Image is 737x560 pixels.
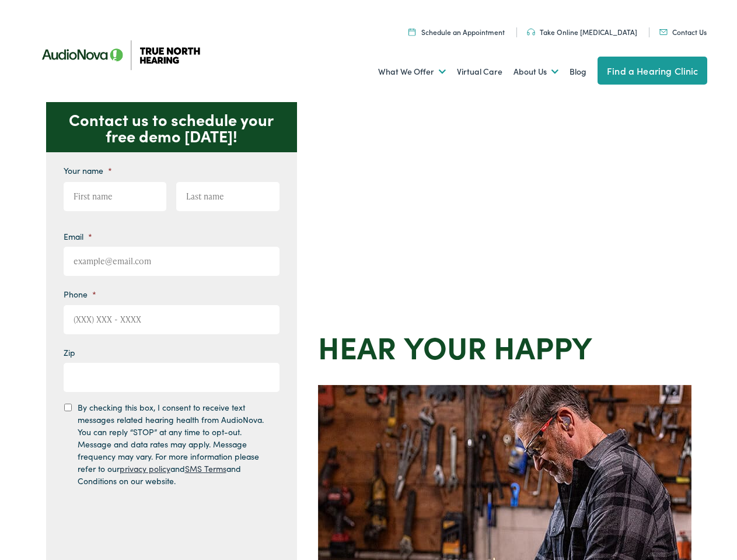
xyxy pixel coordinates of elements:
[598,57,707,85] a: Find a Hearing Clinic
[378,50,446,93] a: What We Offer
[318,325,396,367] strong: Hear
[64,165,112,176] label: Your name
[457,50,502,93] a: Virtual Care
[514,50,558,93] a: About Us
[64,347,75,358] label: Zip
[185,463,226,474] a: SMS Terms
[120,463,170,474] a: privacy policy
[408,28,415,36] img: Icon symbolizing a calendar in color code ffb348
[527,27,637,37] a: Take Online [MEDICAL_DATA]
[64,289,96,299] label: Phone
[659,29,668,35] img: Mail icon in color code ffb348, used for communication purposes
[46,102,297,152] p: Contact us to schedule your free demo [DATE]!
[408,27,505,37] a: Schedule an Appointment
[176,182,280,211] input: Last name
[64,247,280,276] input: example@email.com
[527,29,535,36] img: Headphones icon in color code ffb348
[78,401,269,487] label: By checking this box, I consent to receive text messages related hearing health from AudioNova. Y...
[64,182,167,211] input: First name
[659,27,707,37] a: Contact Us
[570,50,586,93] a: Blog
[64,231,92,242] label: Email
[64,305,280,334] input: (XXX) XXX - XXXX
[404,325,592,367] strong: your Happy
